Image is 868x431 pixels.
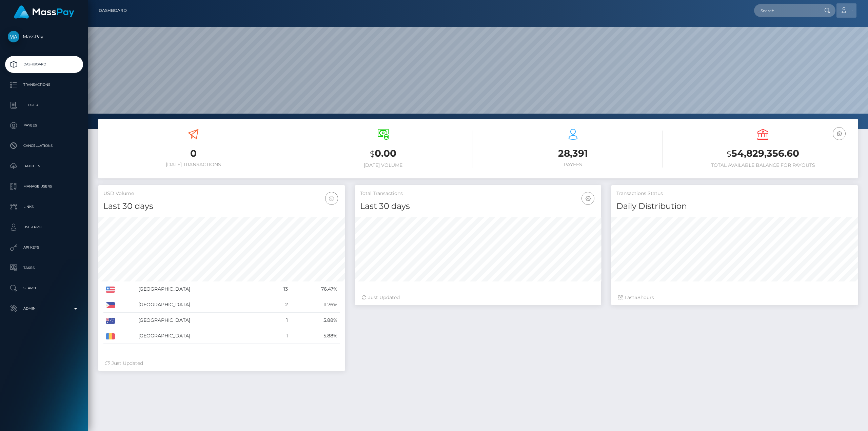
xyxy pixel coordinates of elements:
td: 1 [269,313,290,328]
a: Admin [5,300,83,317]
a: Payees [5,117,83,134]
td: 5.88% [290,328,339,344]
img: US.png [106,287,115,293]
h3: 28,391 [483,147,663,160]
h6: Payees [483,162,663,168]
p: Cancellations [8,141,80,151]
p: Ledger [8,100,80,110]
p: Links [8,202,80,212]
img: MassPay [8,31,19,42]
td: 13 [269,281,290,297]
h3: 54,829,356.60 [673,147,853,161]
td: 5.88% [290,313,339,328]
p: Payees [8,120,80,131]
td: 2 [269,297,290,313]
a: Cancellations [5,137,83,154]
h6: Total Available Balance for Payouts [673,162,853,168]
a: Taxes [5,259,83,276]
p: Taxes [8,263,80,273]
div: Last hours [618,294,851,301]
td: [GEOGRAPHIC_DATA] [136,313,269,328]
a: API Keys [5,239,83,256]
a: Search [5,280,83,297]
a: Dashboard [5,56,83,73]
p: User Profile [8,222,80,232]
span: MassPay [5,34,83,40]
td: [GEOGRAPHIC_DATA] [136,328,269,344]
p: API Keys [8,242,80,253]
p: Manage Users [8,181,80,192]
h4: Daily Distribution [616,200,853,212]
div: Just Updated [362,294,595,301]
p: Dashboard [8,59,80,70]
a: Transactions [5,76,83,93]
td: 76.47% [290,281,339,297]
td: [GEOGRAPHIC_DATA] [136,297,269,313]
p: Search [8,283,80,293]
p: Admin [8,303,80,314]
h6: [DATE] Volume [293,162,473,168]
img: PH.png [106,302,115,308]
h4: Last 30 days [360,200,596,212]
img: RO.png [106,333,115,339]
small: $ [370,149,375,159]
h3: 0.00 [293,147,473,161]
h5: Total Transactions [360,190,596,197]
td: [GEOGRAPHIC_DATA] [136,281,269,297]
a: Manage Users [5,178,83,195]
h5: USD Volume [103,190,340,197]
h5: Transactions Status [616,190,853,197]
span: 48 [634,294,640,300]
input: Search... [754,4,818,17]
a: Dashboard [99,3,127,18]
h4: Last 30 days [103,200,340,212]
a: Ledger [5,97,83,114]
img: MassPay Logo [14,5,74,19]
td: 1 [269,328,290,344]
p: Batches [8,161,80,171]
img: AU.png [106,318,115,324]
a: User Profile [5,219,83,236]
small: $ [727,149,731,159]
a: Batches [5,158,83,175]
h6: [DATE] Transactions [103,162,283,168]
td: 11.76% [290,297,339,313]
a: Links [5,198,83,215]
div: Just Updated [105,360,338,367]
h3: 0 [103,147,283,160]
p: Transactions [8,80,80,90]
